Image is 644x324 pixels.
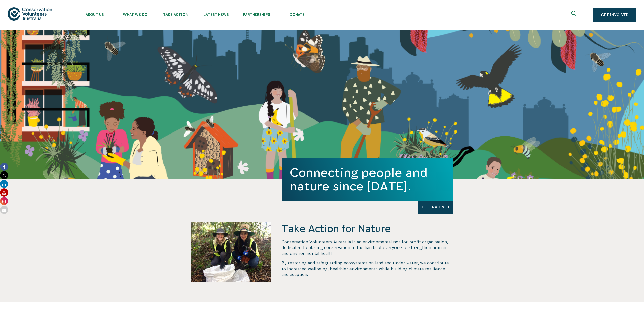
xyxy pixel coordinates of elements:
p: Conservation Volunteers Australia is an environmental not-for-profit organisation, dedicated to p... [282,239,453,256]
h1: Connecting people and nature since [DATE]. [290,166,445,193]
span: Take Action [155,13,196,17]
span: About Us [74,13,115,17]
h4: Take Action for Nature [282,222,453,235]
span: Partnerships [236,13,277,17]
p: By restoring and safeguarding ecosystems on land and under water, we contribute to increased well... [282,260,453,277]
button: Expand search box Close search box [568,9,580,21]
span: What We Do [115,13,155,17]
span: Latest News [196,13,236,17]
a: Get Involved [593,8,636,22]
span: Donate [277,13,317,17]
img: logo.svg [8,7,52,20]
span: Expand search box [571,11,578,19]
a: Get Involved [418,201,453,214]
